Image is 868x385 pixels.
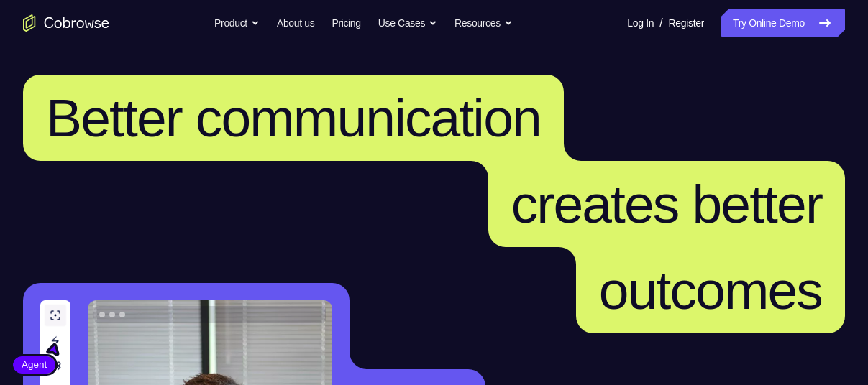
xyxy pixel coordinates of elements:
a: Try Online Demo [721,9,845,37]
a: Register [669,9,704,37]
span: outcomes [599,260,822,320]
span: Better communication [46,88,541,148]
button: Resources [454,9,513,37]
span: / [659,14,662,32]
a: Go to the home page [23,14,109,32]
a: Log In [627,9,654,37]
button: Product [214,9,260,37]
button: Use Cases [378,9,437,37]
a: Pricing [332,9,360,37]
a: About us [277,9,314,37]
span: creates better [511,174,822,234]
span: Agent [13,358,55,372]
